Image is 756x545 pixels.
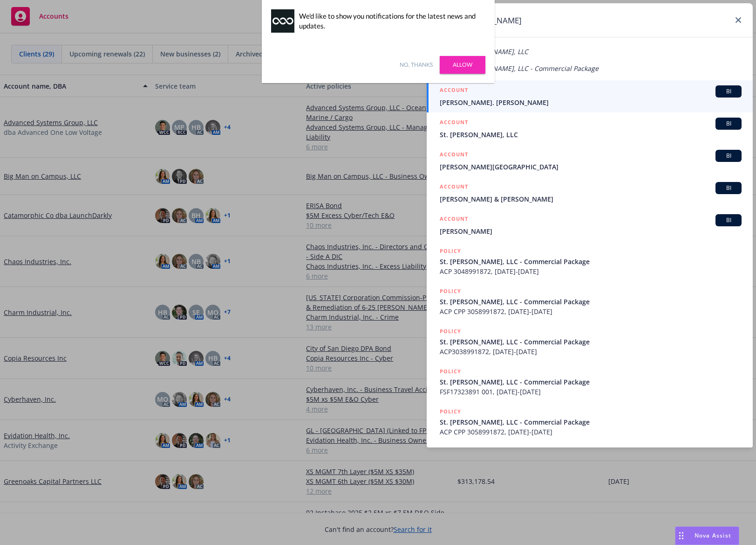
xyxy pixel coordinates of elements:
[440,337,742,347] span: St. [PERSON_NAME], LLC - Commercial Package
[440,297,742,307] span: St. [PERSON_NAME], LLC - Commercial Package
[675,526,739,545] button: Nova Assist
[427,402,753,442] a: POLICYSt. [PERSON_NAME], LLC - Commercial PackageACP CPP 3058991872, [DATE]-[DATE]
[719,152,738,160] span: BI
[719,87,738,96] span: BI
[440,98,742,107] span: [PERSON_NAME]. [PERSON_NAME]
[440,407,461,416] h5: POLICY
[440,387,742,397] span: FSF17323891 001, [DATE]-[DATE]
[427,241,753,281] a: POLICYSt. [PERSON_NAME], LLC - Commercial PackageACP 3048991872, [DATE]-[DATE]
[675,527,687,545] div: Drag to move
[440,377,742,387] span: St. [PERSON_NAME], LLC - Commercial Package
[440,162,742,172] span: [PERSON_NAME][GEOGRAPHIC_DATA]
[440,266,742,276] span: ACP 3048991872, [DATE]-[DATE]
[427,209,753,241] a: ACCOUNTBI[PERSON_NAME]
[440,56,485,74] a: Allow
[440,182,468,193] h5: ACCOUNT
[440,307,742,316] span: ACP CPP 3058991872, [DATE]-[DATE]
[299,11,481,31] div: We'd like to show you notifications for the latest news and updates.
[440,226,742,236] span: [PERSON_NAME]
[427,281,753,321] a: POLICYSt. [PERSON_NAME], LLC - Commercial PackageACP CPP 3058991872, [DATE]-[DATE]
[427,362,753,402] a: POLICYSt. [PERSON_NAME], LLC - Commercial PackageFSF17323891 001, [DATE]-[DATE]
[427,3,753,37] input: Search...
[719,184,738,192] span: BI
[440,118,468,129] h5: ACCOUNT
[400,61,433,69] a: No, thanks
[427,321,753,362] a: POLICYSt. [PERSON_NAME], LLC - Commercial PackageACP3038991872, [DATE]-[DATE]
[719,119,738,128] span: BI
[440,347,742,356] span: ACP3038991872, [DATE]-[DATE]
[440,427,742,437] span: ACP CPP 3058991872, [DATE]-[DATE]
[440,150,468,161] h5: ACCOUNT
[719,216,738,224] span: BI
[440,327,461,336] h5: POLICY
[427,145,753,177] a: ACCOUNTBI[PERSON_NAME][GEOGRAPHIC_DATA]
[440,246,461,256] h5: POLICY
[440,85,468,97] h5: ACCOUNT
[427,112,753,145] a: ACCOUNTBISt. [PERSON_NAME], LLC
[440,367,461,376] h5: POLICY
[440,286,461,296] h5: POLICY
[440,214,468,225] h5: ACCOUNT
[440,257,742,266] span: St. [PERSON_NAME], LLC - Commercial Package
[695,531,731,539] span: Nova Assist
[452,64,599,73] span: St. [PERSON_NAME], LLC - Commercial Package
[440,417,742,427] span: St. [PERSON_NAME], LLC - Commercial Package
[440,194,742,204] span: [PERSON_NAME] & [PERSON_NAME]
[440,130,742,140] span: St. [PERSON_NAME], LLC
[427,80,753,112] a: ACCOUNTBI[PERSON_NAME]. [PERSON_NAME]
[427,177,753,209] a: ACCOUNTBI[PERSON_NAME] & [PERSON_NAME]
